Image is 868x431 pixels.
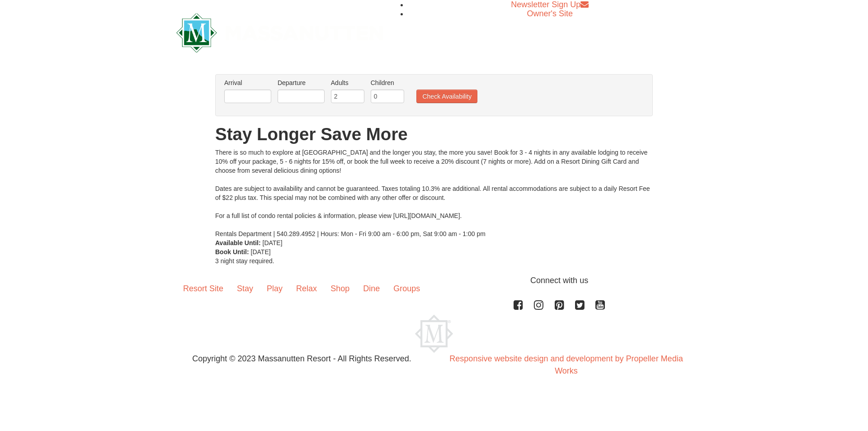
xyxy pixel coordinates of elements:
a: Relax [289,275,324,303]
a: Responsive website design and development by Propeller Media Works [449,354,683,375]
a: Dine [356,275,387,303]
label: Children [371,78,404,87]
label: Arrival [224,78,271,87]
label: Departure [278,78,325,87]
span: [DATE] [251,248,271,256]
a: Shop [324,275,356,303]
button: Check Availability [416,90,477,103]
p: Copyright © 2023 Massanutten Resort - All Rights Reserved. [170,353,434,365]
img: Massanutten Resort Logo [415,315,453,353]
label: Adults [331,78,364,87]
a: Play [260,275,289,303]
div: There is so much to explore at [GEOGRAPHIC_DATA] and the longer you stay, the more you save! Book... [215,148,653,238]
a: Stay [230,275,260,303]
a: Groups [387,275,427,303]
p: Connect with us [176,275,692,287]
h1: Stay Longer Save More [215,125,653,143]
span: [DATE] [263,239,283,246]
a: Resort Site [176,275,230,303]
a: Massanutten Resort [176,21,383,42]
strong: Book Until: [215,248,249,256]
a: Owner's Site [527,9,573,18]
img: Massanutten Resort Logo [176,13,383,52]
span: 3 night stay required. [215,257,274,265]
strong: Available Until: [215,239,261,246]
